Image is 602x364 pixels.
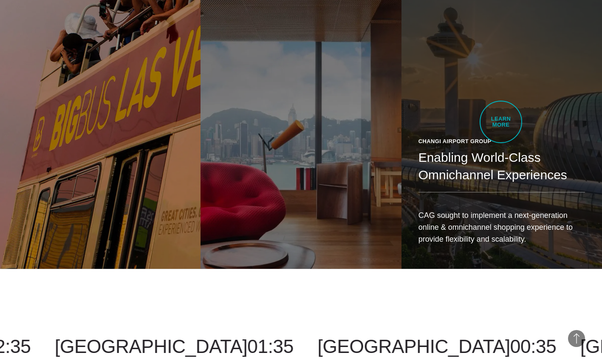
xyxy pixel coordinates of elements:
[568,330,585,347] button: Back to Top
[55,336,294,357] a: [GEOGRAPHIC_DATA]01:35
[418,137,585,146] div: Changi Airport Group
[418,149,585,183] h2: Enabling World-Class Omnichannel Experiences
[247,336,294,357] span: 01:35
[317,336,556,357] a: [GEOGRAPHIC_DATA]00:35
[418,209,585,245] p: CAG sought to implement a next-generation online & omnichannel shopping experience to provide fle...
[510,336,557,357] span: 00:35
